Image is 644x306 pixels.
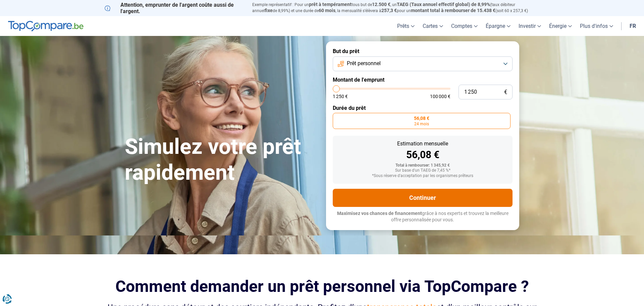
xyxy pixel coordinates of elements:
span: 257,3 € [381,8,397,13]
h1: Simulez votre prêt rapidement [125,134,318,186]
span: 100 000 € [430,94,450,99]
span: fixe [265,8,273,13]
a: Prêts [393,16,419,36]
div: *Sous réserve d'acceptation par les organismes prêteurs [338,174,507,178]
span: 1 250 € [333,94,348,99]
a: Investir [515,16,545,36]
a: fr [626,16,640,36]
img: TopCompare [8,21,84,32]
div: Estimation mensuelle [338,141,507,146]
label: Montant de l'emprunt [333,77,513,83]
div: Total à rembourser: 1 345,92 € [338,163,507,168]
a: Cartes [419,16,447,36]
div: Sur base d'un TAEG de 7,45 %* [338,168,507,173]
h2: Comment demander un prêt personnel via TopCompare ? [105,277,539,296]
a: Comptes [447,16,482,36]
span: 12.500 € [372,2,390,7]
span: Prêt personnel [347,60,381,67]
span: 24 mois [414,122,429,126]
div: 56,08 € [338,150,507,160]
p: grâce à nos experts et trouvez la meilleure offre personnalisée pour vous. [333,210,513,223]
button: Continuer [333,189,513,207]
span: prêt à tempérament [309,2,352,7]
span: Maximisez vos chances de financement [337,211,422,216]
span: montant total à rembourser de 15.438 € [411,8,495,13]
label: Durée du prêt [333,105,513,111]
span: € [504,89,507,95]
span: 56,08 € [414,116,429,121]
p: Attention, emprunter de l'argent coûte aussi de l'argent. [105,2,244,14]
label: But du prêt [333,48,513,54]
button: Prêt personnel [333,56,513,71]
span: TAEG (Taux annuel effectif global) de 8,99% [397,2,490,7]
a: Énergie [545,16,576,36]
span: 60 mois [319,8,335,13]
a: Épargne [482,16,515,36]
p: Exemple représentatif : Pour un tous but de , un (taux débiteur annuel de 8,99%) et une durée de ... [252,2,539,14]
a: Plus d'infos [576,16,617,36]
